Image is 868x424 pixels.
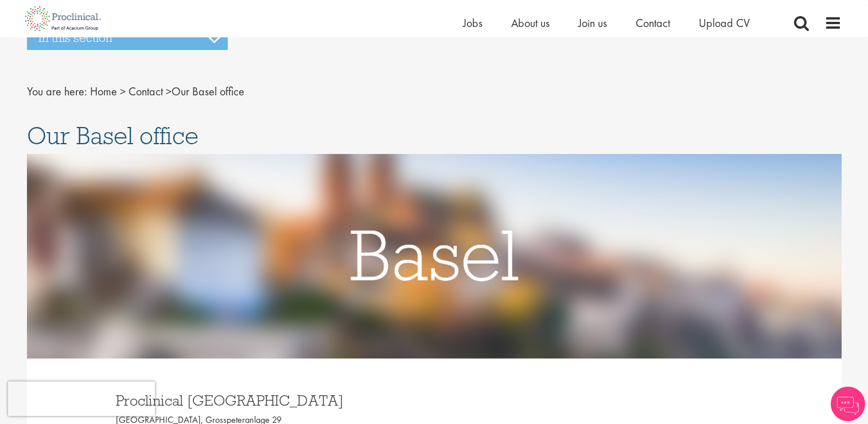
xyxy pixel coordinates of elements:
[27,120,198,151] span: Our Basel office
[636,16,670,30] a: Contact
[831,387,865,421] img: Chatbot
[511,16,550,30] a: About us
[120,84,126,99] span: >
[166,84,172,99] span: >
[116,393,426,408] h3: Proclinical [GEOGRAPHIC_DATA]
[90,84,244,99] span: Our Basel office
[8,381,155,416] iframe: reCAPTCHA
[129,84,163,99] a: breadcrumb link to Contact
[27,84,87,99] span: You are here:
[90,84,117,99] a: breadcrumb link to Home
[699,16,750,30] a: Upload CV
[578,16,607,30] a: Join us
[463,16,482,30] a: Jobs
[27,26,228,50] h3: In this section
